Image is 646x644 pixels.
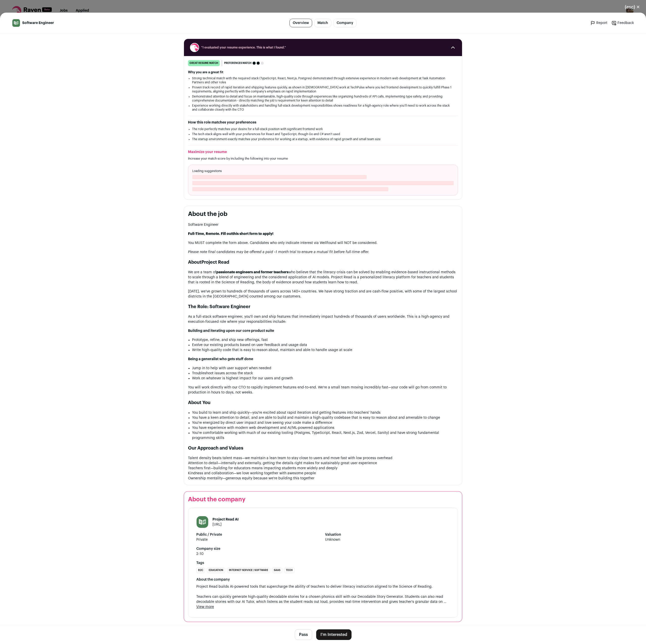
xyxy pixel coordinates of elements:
[325,532,450,537] strong: Valuation
[590,20,607,26] a: Report
[192,366,458,371] li: Jump in to help with user support when needed
[188,357,458,362] h3: Being a generalist who gets stuff done
[197,516,208,528] img: 8b7713988051a83810823a5ed8102a5611224d43d1ff57e4b7742cf17148b0df.jpg
[192,376,458,381] li: Work on whatever is highest impact for our users and growth
[216,270,288,274] a: passionate engineers and former teachers
[192,420,458,425] li: You're energized by direct user impact and love seeing your code make a difference
[224,61,252,66] span: Preferences match
[295,629,312,640] button: Pass
[196,546,321,551] strong: Company size
[196,560,450,565] strong: Tags
[192,132,454,136] li: The tech stack aligns well with your preferences for React and TypeScript, though Go and C# aren'...
[314,19,331,27] a: Match
[196,551,321,556] span: 2-10
[188,461,458,466] li: Attention to detail—internally and externally, getting the details right makes for sustainably gr...
[192,137,454,141] li: The startup environment exactly matches your preference for working at a startup, with evidence o...
[188,240,458,245] p: You MUST complete the form above. Candidates who only indicate interest via Wellfound will NOT be...
[188,259,458,266] h2: About
[192,430,458,440] li: You're comfortable working with much of our existing tooling (Postgres, TypeScript, React, Next.j...
[188,399,458,406] h2: About You
[22,20,54,26] span: Software Engineer
[188,444,458,452] h2: Our Approach and Values
[188,250,369,254] em: Please note final candidates may be offered a paid ~1 month trial to ensure a mutual fit before f...
[12,19,20,27] img: 8b7713988051a83810823a5ed8102a5611224d43d1ff57e4b7742cf17148b0df.jpg
[188,70,458,74] h2: Why you are a great fit
[289,19,312,27] a: Overview
[188,328,458,333] h3: Building and iterating upon our core product suite
[188,496,458,504] h2: About the company
[192,104,454,112] li: Experience working directly with stakeholders and handling full-stack development responsibilitie...
[212,517,239,522] h1: Project Read AI
[192,425,458,430] li: You have experience with modern web development and AI/ML-powered applications
[196,537,321,542] span: Private
[284,567,294,573] li: Tech
[188,456,458,461] li: Talent density beats talent mass—we maintain a lean team to stay close to users and move fast wit...
[188,385,458,395] p: You will work directly with our CTO to rapidly implement features end-to-end. We're a small team ...
[192,410,458,415] li: You build to learn and ship quickly—you're excited about rapid iteration and getting features int...
[188,314,458,324] p: As a full-stack software engineer, you'll own and ship features that immediately impact hundreds ...
[192,348,458,353] li: Write high-quality code that is easy to reason about, maintain and able to handle usage at scale
[196,577,450,582] div: About the company
[207,567,225,573] li: Education
[316,629,352,640] button: I'm Interested
[188,466,458,471] li: Teachers first—building for educators means impacting students more widely and deeply
[188,303,458,310] h2: The Role: Software Engineer
[192,94,454,103] li: Demonstrated attention to detail and focus on maintainable, high-quality code through experiences...
[188,120,458,125] h2: How this role matches your preferences
[196,584,450,604] span: Project Read builds AI-powered tools that supercharge the ability of teachers to deliver literacy...
[188,157,458,161] p: Increase your match score by including the following into your resume
[192,371,458,376] li: Troubleshoot issues across the stack
[325,537,450,542] span: Unknown
[192,85,454,93] li: Proven track record of rapid iteration and shipping features quickly, as shown in [DEMOGRAPHIC_DA...
[201,260,229,264] a: Project Read
[192,342,458,348] li: Evolve our existing products based on user feedback and usage data
[188,476,458,481] li: Ownership mentality—generous equity because we're building this together
[192,127,454,131] li: The role perfectly matches your desire for a full-stack position with significant frontend work
[188,60,220,66] div: great resume match
[201,45,445,49] span: “I evaluated your resume experience. This is what I found.”
[232,232,274,236] a: this short form to apply!
[212,523,222,526] a: [URL]
[188,210,458,218] h2: About the job
[196,567,205,573] li: B2C
[192,76,454,84] li: Strong technical match with the required stack (TypeScript, React, Next.js, Postgres) demonstrate...
[196,604,214,609] button: View more
[188,222,458,227] h1: Software Engineer
[196,532,321,537] strong: Public / Private
[333,19,357,27] a: Company
[227,567,270,573] li: Internet Service | Software
[188,270,458,285] p: We are a team of who believe that the literacy crisis can be solved by enabling evidence-based in...
[272,567,282,573] li: SaaS
[611,20,634,26] a: Feedback
[619,2,646,13] button: Close modal
[188,289,458,299] p: [DATE], we've grown to hundreds of thousands of users across 140+ countries. We have strong tract...
[188,471,458,476] li: Kindness and collaboration—we love working together with awesome people
[192,415,458,420] li: You have a keen attention to detail, and are able to build and maintain a high-quality codebase t...
[192,337,458,342] li: Prototype, refine, and ship new offerings, fast
[188,232,274,236] strong: Full-Time, Remote. Fill out
[188,150,458,155] h2: Maximize your resume
[188,165,458,195] div: Loading suggestions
